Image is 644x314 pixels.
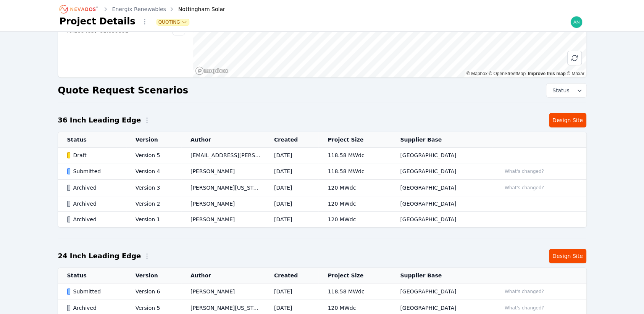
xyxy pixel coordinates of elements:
[126,268,181,283] th: Version
[501,304,547,312] button: What's changed?
[501,287,547,296] button: What's changed?
[570,16,583,28] img: andrew@nevados.solar
[58,132,126,148] th: Status
[157,19,189,25] button: Quoting
[181,180,265,196] td: [PERSON_NAME][US_STATE]
[67,184,123,192] div: Archived
[391,163,492,180] td: [GEOGRAPHIC_DATA]
[58,283,586,300] tr: SubmittedVersion 6[PERSON_NAME][DATE]118.58 MWdc[GEOGRAPHIC_DATA]What's changed?
[318,163,391,180] td: 118.58 MWdc
[60,15,136,27] h1: Project Details
[126,180,181,196] td: Version 3
[67,167,123,175] div: Submitted
[265,148,319,163] td: [DATE]
[58,212,586,227] tr: ArchivedVersion 1[PERSON_NAME][DATE]120 MWdc[GEOGRAPHIC_DATA]
[549,87,570,94] span: Status
[58,115,141,126] h2: 36 Inch Leading Edge
[567,71,584,76] a: Maxar
[391,148,492,163] td: [GEOGRAPHIC_DATA]
[195,66,229,75] a: Mapbox homepage
[265,283,319,300] td: [DATE]
[391,132,492,148] th: Supplier Base
[318,148,391,163] td: 118.58 MWdc
[126,163,181,180] td: Version 4
[265,196,319,212] td: [DATE]
[181,283,265,300] td: [PERSON_NAME]
[391,196,492,212] td: [GEOGRAPHIC_DATA]
[58,196,586,212] tr: ArchivedVersion 2[PERSON_NAME][DATE]120 MWdc[GEOGRAPHIC_DATA]
[265,180,319,196] td: [DATE]
[58,251,141,261] h2: 24 Inch Leading Edge
[181,148,265,163] td: [EMAIL_ADDRESS][PERSON_NAME][DOMAIN_NAME]
[58,180,586,196] tr: ArchivedVersion 3[PERSON_NAME][US_STATE][DATE]120 MWdc[GEOGRAPHIC_DATA]What's changed?
[58,268,126,283] th: Status
[126,132,181,148] th: Version
[501,184,547,192] button: What's changed?
[126,283,181,300] td: Version 6
[126,148,181,163] td: Version 5
[391,283,492,300] td: [GEOGRAPHIC_DATA]
[67,288,123,295] div: Submitted
[58,163,586,180] tr: SubmittedVersion 4[PERSON_NAME][DATE]118.58 MWdc[GEOGRAPHIC_DATA]What's changed?
[318,132,391,148] th: Project Size
[67,151,123,159] div: Draft
[112,5,166,13] a: Energix Renewables
[58,148,586,163] tr: DraftVersion 5[EMAIL_ADDRESS][PERSON_NAME][DOMAIN_NAME][DATE]118.58 MWdc[GEOGRAPHIC_DATA]
[501,167,547,176] button: What's changed?
[318,268,391,283] th: Project Size
[318,283,391,300] td: 118.58 MWdc
[265,132,319,148] th: Created
[318,180,391,196] td: 120 MWdc
[67,304,123,312] div: Archived
[168,5,225,13] div: Nottingham Solar
[549,113,586,127] a: Design Site
[126,196,181,212] td: Version 2
[58,84,188,97] h2: Quote Request Scenarios
[489,71,526,76] a: OpenStreetMap
[181,196,265,212] td: [PERSON_NAME]
[318,196,391,212] td: 120 MWdc
[181,163,265,180] td: [PERSON_NAME]
[60,3,225,15] nav: Breadcrumb
[181,212,265,227] td: [PERSON_NAME]
[318,212,391,227] td: 120 MWdc
[181,268,265,283] th: Author
[391,180,492,196] td: [GEOGRAPHIC_DATA]
[466,71,487,76] a: Mapbox
[181,132,265,148] th: Author
[546,84,586,97] button: Status
[126,212,181,227] td: Version 1
[549,249,586,263] a: Design Site
[391,268,492,283] th: Supplier Base
[265,163,319,180] td: [DATE]
[265,212,319,227] td: [DATE]
[391,212,492,227] td: [GEOGRAPHIC_DATA]
[67,200,123,208] div: Archived
[265,268,319,283] th: Created
[67,216,123,223] div: Archived
[528,71,565,76] a: Improve this map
